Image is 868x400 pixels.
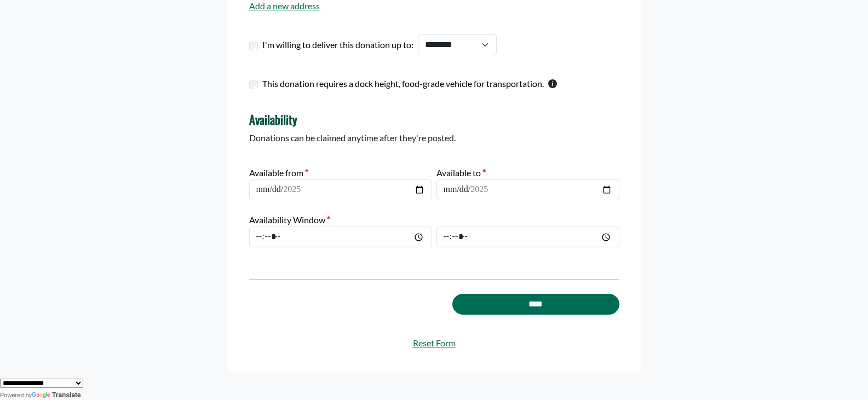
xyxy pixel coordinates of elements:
[32,392,52,399] img: Google Translate
[249,112,619,126] h4: Availability
[249,166,308,179] label: Available from
[548,79,557,88] svg: This checkbox should only be used by warehouses donating more than one pallet of product.
[32,391,81,399] a: Translate
[262,38,413,51] label: I'm willing to deliver this donation up to:
[436,166,486,179] label: Available to
[249,131,619,144] p: Donations can be claimed anytime after they're posted.
[249,337,619,350] a: Reset Form
[249,1,320,11] a: Add a new address
[249,213,330,227] label: Availability Window
[262,77,544,90] label: This donation requires a dock height, food-grade vehicle for transportation.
